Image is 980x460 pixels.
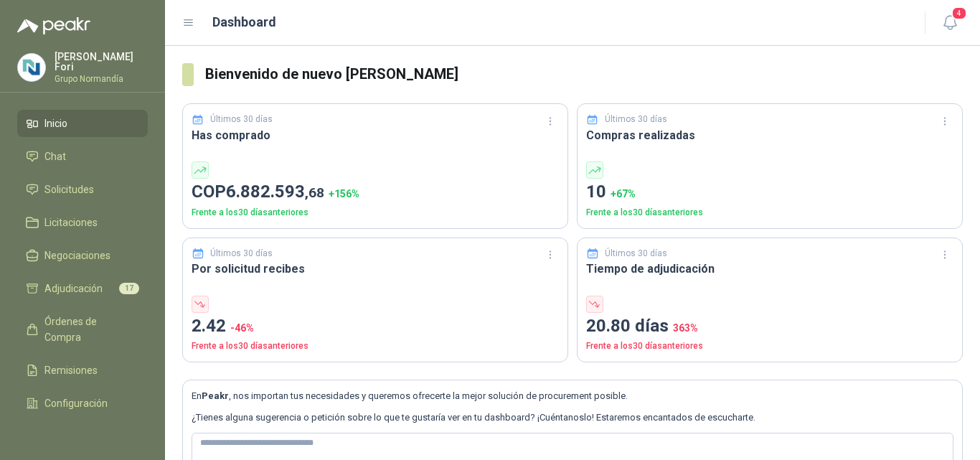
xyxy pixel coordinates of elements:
b: Peakr [202,390,229,401]
p: Últimos 30 días [210,247,273,260]
h3: Has comprado [192,126,559,144]
h3: Bienvenido de nuevo [PERSON_NAME] [205,63,963,85]
p: En , nos importan tus necesidades y queremos ofrecerte la mejor solución de procurement posible. [192,389,953,403]
p: ¿Tienes alguna sugerencia o petición sobre lo que te gustaría ver en tu dashboard? ¡Cuéntanoslo! ... [192,410,953,425]
p: Frente a los 30 días anteriores [586,206,953,220]
img: Company Logo [18,54,45,81]
a: Órdenes de Compra [17,308,148,351]
h3: Tiempo de adjudicación [586,260,953,278]
a: Inicio [17,110,148,137]
span: Remisiones [44,362,98,378]
span: + 67 % [611,188,636,200]
h1: Dashboard [212,12,276,32]
a: Manuales y ayuda [17,423,148,450]
span: Órdenes de Compra [44,314,134,345]
span: Chat [44,149,66,164]
a: Adjudicación17 [17,275,148,302]
p: Frente a los 30 días anteriores [192,339,559,353]
span: Inicio [44,116,67,131]
span: ,68 [305,184,324,201]
span: 4 [951,6,967,20]
span: Configuración [44,395,108,411]
span: 6.882.593 [226,182,324,202]
span: 17 [119,283,139,294]
span: -46 % [230,322,254,334]
p: Últimos 30 días [210,113,273,126]
h3: Por solicitud recibes [192,260,559,278]
p: 2.42 [192,313,559,340]
a: Configuración [17,390,148,417]
p: Frente a los 30 días anteriores [586,339,953,353]
span: Solicitudes [44,182,94,197]
p: Últimos 30 días [605,113,667,126]
p: [PERSON_NAME] Fori [55,52,148,72]
p: 20.80 días [586,313,953,340]
p: 10 [586,179,953,206]
p: Últimos 30 días [605,247,667,260]
span: + 156 % [329,188,359,200]
span: Licitaciones [44,215,98,230]
span: Negociaciones [44,248,110,263]
p: Grupo Normandía [55,75,148,83]
span: Adjudicación [44,281,103,296]
a: Solicitudes [17,176,148,203]
a: Chat [17,143,148,170]
img: Logo peakr [17,17,90,34]
p: Frente a los 30 días anteriores [192,206,559,220]
a: Remisiones [17,357,148,384]
button: 4 [937,10,963,36]
span: 363 % [673,322,698,334]
h3: Compras realizadas [586,126,953,144]
p: COP [192,179,559,206]
a: Licitaciones [17,209,148,236]
a: Negociaciones [17,242,148,269]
